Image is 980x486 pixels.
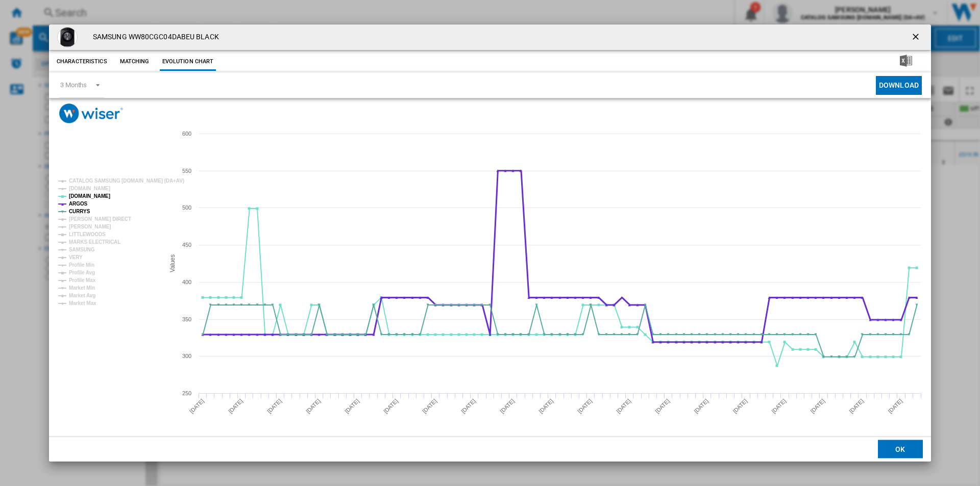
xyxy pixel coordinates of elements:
tspan: [DOMAIN_NAME] [69,193,110,199]
tspan: [DATE] [499,398,516,415]
tspan: [DATE] [731,398,748,415]
h4: SAMSUNG WW80CGC04DABEU BLACK [88,32,219,42]
tspan: VERY [69,254,83,260]
tspan: [DATE] [421,398,438,415]
tspan: [DATE] [887,398,903,415]
tspan: [DATE] [537,398,554,415]
tspan: Market Min [69,285,95,291]
tspan: MARKS ELECTRICAL [69,239,120,245]
img: SAM-WW80CGC04DABEU-A_800x800.jpg [57,27,78,47]
tspan: [DATE] [576,398,593,415]
tspan: 350 [182,316,191,322]
tspan: LITTLEWOODS [69,232,106,237]
button: Evolution chart [160,53,216,71]
tspan: [DATE] [809,398,826,415]
img: logo_wiser_300x94.png [59,104,123,123]
tspan: [DATE] [770,398,787,415]
tspan: [DATE] [460,398,477,415]
button: Characteristics [54,53,110,71]
tspan: [DATE] [654,398,671,415]
tspan: [DATE] [615,398,632,415]
tspan: [PERSON_NAME] [69,224,111,229]
button: getI18NText('BUTTONS.CLOSE_DIALOG') [906,27,927,47]
button: Download in Excel [884,53,928,71]
tspan: Profile Max [69,277,96,283]
tspan: [DATE] [266,398,283,415]
tspan: [DATE] [344,398,360,415]
tspan: Profile Avg [69,270,95,275]
tspan: 400 [182,279,191,285]
tspan: Market Max [69,300,96,306]
tspan: Market Avg [69,293,95,298]
tspan: [DATE] [305,398,322,415]
tspan: 300 [182,353,191,359]
tspan: 450 [182,242,191,248]
tspan: SAMSUNG [69,247,95,252]
button: Download [876,76,922,95]
tspan: [DATE] [227,398,244,415]
tspan: 250 [182,390,191,396]
tspan: 600 [182,131,191,137]
ng-md-icon: getI18NText('BUTTONS.CLOSE_DIALOG') [911,32,923,44]
button: OK [878,440,923,458]
tspan: Values [169,254,176,272]
md-dialog: Product popup [49,24,931,462]
tspan: [DOMAIN_NAME] [69,186,110,191]
tspan: ARGOS [69,201,88,207]
tspan: [DATE] [693,398,709,415]
tspan: Profile Min [69,262,94,268]
img: excel-24x24.png [900,55,912,67]
tspan: [DATE] [382,398,399,415]
tspan: [DATE] [848,398,865,415]
button: Matching [112,53,157,71]
tspan: [DATE] [188,398,205,415]
tspan: 500 [182,204,191,211]
div: 3 Months [60,81,87,89]
tspan: CATALOG SAMSUNG [DOMAIN_NAME] (DA+AV) [69,178,184,184]
tspan: 550 [182,168,191,174]
tspan: [PERSON_NAME] DIRECT [69,216,131,222]
tspan: CURRYS [69,209,90,214]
